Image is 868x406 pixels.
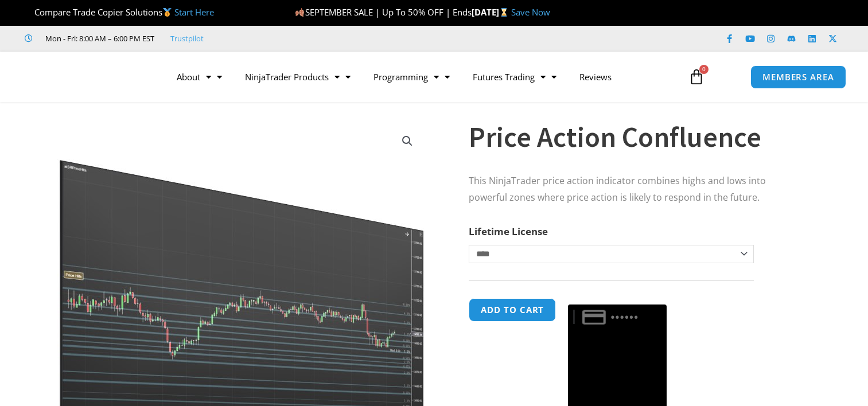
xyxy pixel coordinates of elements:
[500,8,508,17] img: ⌛
[233,64,362,90] a: NinjaTrader Products
[362,64,461,90] a: Programming
[42,32,154,45] span: Mon - Fri: 8:00 AM – 6:00 PM EST
[469,225,548,238] label: Lifetime License
[566,296,669,298] iframe: Secure payment input frame
[469,298,556,322] button: Add to cart
[612,311,640,323] text: ••••••
[568,64,623,90] a: Reviews
[25,6,214,18] span: Compare Trade Copier Solutions
[750,65,846,89] a: MEMBERS AREA
[472,6,511,18] strong: [DATE]
[174,6,214,18] a: Start Here
[469,269,486,277] a: Clear options
[165,64,233,90] a: About
[699,65,709,74] span: 0
[163,8,172,17] img: 🥇
[469,174,766,204] span: This NinjaTrader price action indicator combines highs and lows into powerful zones where price a...
[295,8,304,17] img: 🍂
[461,64,568,90] a: Futures Trading
[24,56,147,97] img: LogoAI | Affordable Indicators – NinjaTrader
[469,117,804,157] h1: Price Action Confluence
[165,64,678,90] nav: Menu
[170,32,204,45] a: Trustpilot
[295,6,471,18] span: SEPTEMBER SALE | Up To 50% OFF | Ends
[397,131,418,151] a: View full-screen image gallery
[25,8,34,17] img: 🏆
[762,73,834,81] span: MEMBERS AREA
[671,60,722,93] a: 0
[511,6,550,18] a: Save Now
